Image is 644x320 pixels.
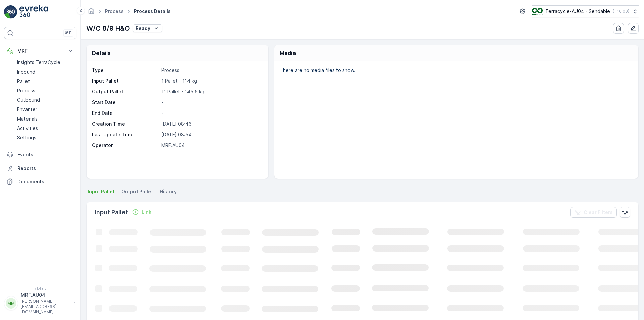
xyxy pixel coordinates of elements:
[95,208,128,217] p: Input Pallet
[92,67,159,74] p: Type
[35,132,38,138] span: -
[38,143,48,149] span: 60.4
[92,142,159,149] p: Operator
[39,121,50,127] span: 60.4
[6,121,39,127] span: Total Weight :
[280,49,296,57] p: Media
[161,78,261,84] p: 1 Pallet - 114 kg
[545,8,610,15] p: Terracycle-AU04 - Sendable
[92,110,159,117] p: End Date
[17,87,35,94] p: Process
[4,286,76,290] span: v 1.49.3
[14,124,76,133] a: Activities
[280,67,631,74] p: There are no media files to show.
[92,99,159,106] p: Start Date
[36,154,68,160] span: Bale Standard
[161,88,261,95] p: 11 Pallet - 145.5 kg
[17,48,63,54] p: MRF
[570,207,617,218] button: Clear Filters
[4,148,76,162] a: Events
[142,209,151,215] p: Link
[17,151,74,158] p: Events
[29,166,81,171] span: AU-A9999 I Cardboard
[14,77,76,86] a: Pallet
[4,292,76,315] button: MMMRF.AU04[PERSON_NAME][EMAIL_ADDRESS][DOMAIN_NAME]
[161,67,261,74] p: Process
[92,78,159,84] p: Input Pallet
[17,125,38,132] p: Activities
[92,121,159,127] p: Creation Time
[86,23,130,33] p: W/C 8/9 H&O
[6,132,35,138] span: Net Weight :
[160,188,177,195] span: History
[132,8,172,15] span: Process Details
[532,5,639,17] button: Terracycle-AU04 - Sendable(+10:00)
[17,106,37,113] p: Envanter
[17,97,40,103] p: Outbound
[88,188,115,195] span: Input Pallet
[14,114,76,124] a: Materials
[6,298,16,309] div: MM
[22,110,65,116] span: Parcel_AU04 #637
[613,9,629,14] p: ( +10:00 )
[6,166,29,171] span: Material :
[4,5,17,19] img: logo
[161,142,261,149] p: MRF.AU04
[136,25,150,32] p: Ready
[161,99,261,106] p: -
[19,5,48,19] img: logo_light-DOdMpM7g.png
[92,131,159,138] p: Last Update Time
[6,143,38,149] span: Tare Weight :
[296,6,346,14] p: Parcel_AU04 #637
[4,162,76,175] a: Reports
[133,24,162,32] button: Ready
[4,44,76,58] button: MRF
[121,188,153,195] span: Output Pallet
[14,67,76,77] a: Inbound
[21,299,70,315] p: [PERSON_NAME][EMAIL_ADDRESS][DOMAIN_NAME]
[6,110,22,116] span: Name :
[17,178,74,185] p: Documents
[584,209,613,216] p: Clear Filters
[129,208,154,216] button: Link
[14,105,76,114] a: Envanter
[6,154,36,160] span: Asset Type :
[161,131,261,138] p: [DATE] 08:54
[14,133,76,142] a: Settings
[92,49,111,57] p: Details
[17,134,36,141] p: Settings
[14,95,76,105] a: Outbound
[17,116,38,122] p: Materials
[105,8,124,14] a: Process
[14,58,76,67] a: Insights TerraCycle
[17,59,60,66] p: Insights TerraCycle
[17,78,30,85] p: Pallet
[21,292,70,299] p: MRF.AU04
[532,8,543,15] img: terracycle_logo.png
[17,68,35,75] p: Inbound
[161,110,261,117] p: -
[161,121,261,127] p: [DATE] 08:46
[88,10,95,16] a: Homepage
[92,88,159,95] p: Output Pallet
[14,86,76,95] a: Process
[17,165,74,172] p: Reports
[4,175,76,188] a: Documents
[65,30,72,36] p: ⌘B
